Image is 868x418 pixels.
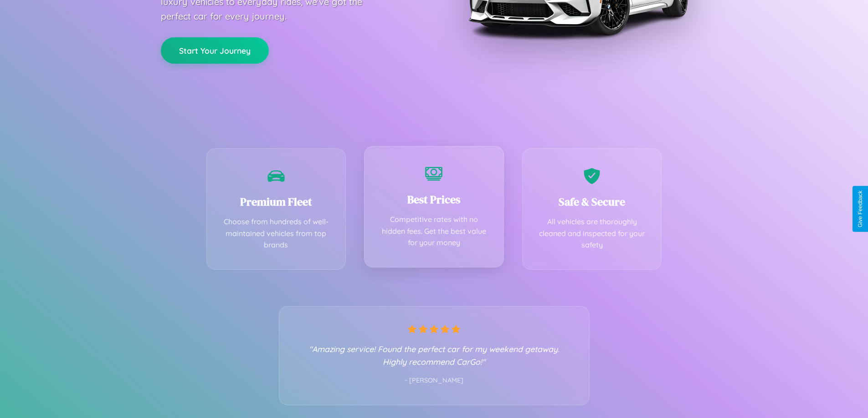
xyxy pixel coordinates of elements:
p: Choose from hundreds of well-maintained vehicles from top brands [221,216,332,251]
div: Give Feedback [857,191,863,227]
p: - [PERSON_NAME] [298,375,571,387]
h3: Best Prices [378,192,490,207]
h3: Safe & Secure [536,194,648,209]
p: All vehicles are thoroughly cleaned and inspected for your safety [536,216,648,251]
p: "Amazing service! Found the perfect car for my weekend getaway. Highly recommend CarGo!" [298,342,571,368]
button: Start Your Journey [161,37,269,64]
p: Competitive rates with no hidden fees. Get the best value for your money [378,214,490,249]
h3: Premium Fleet [221,194,332,209]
